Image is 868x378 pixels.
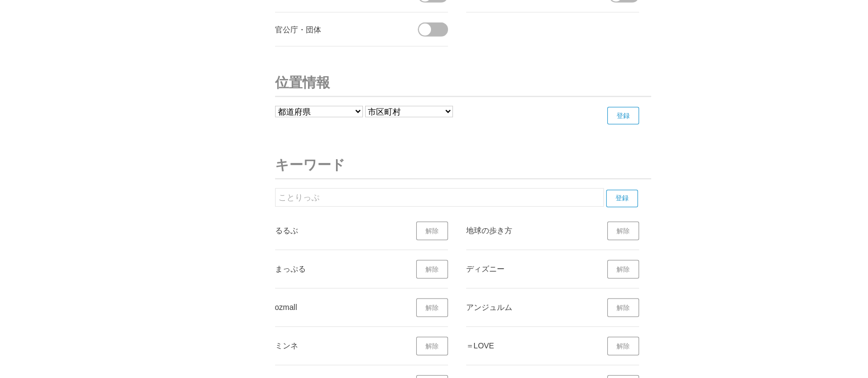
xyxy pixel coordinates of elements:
[275,22,399,36] div: 官公庁・団体
[466,338,590,352] div: ＝LOVE
[416,337,448,356] a: 解除
[416,298,448,317] a: 解除
[275,262,399,275] div: まっぷる
[607,298,639,317] a: 解除
[607,107,639,125] input: 登録
[275,300,399,314] div: ozmall
[466,262,590,275] div: ディズニー
[275,151,651,179] h3: キーワード
[466,223,590,237] div: 地球の歩き方
[275,188,604,207] input: キーワードを入力
[416,260,448,279] a: 解除
[607,222,639,240] a: 解除
[466,300,590,314] div: アンジュルム
[275,338,399,352] div: ミンネ
[275,223,399,237] div: るるぶ
[607,337,639,356] a: 解除
[606,190,638,207] input: 登録
[416,222,448,240] a: 解除
[275,69,651,97] h3: 位置情報
[607,260,639,279] a: 解除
